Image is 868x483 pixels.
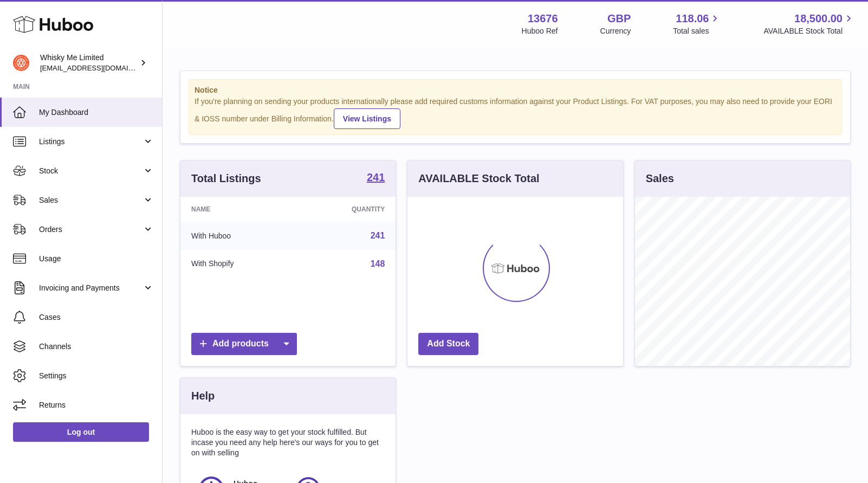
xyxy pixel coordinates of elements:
[39,107,154,118] span: My Dashboard
[180,197,296,222] th: Name
[195,85,836,95] strong: Notice
[39,400,154,410] span: Returns
[39,254,154,264] span: Usage
[39,137,142,147] span: Listings
[673,11,721,36] a: 118.06 Total sales
[371,259,385,268] a: 148
[296,197,396,222] th: Quantity
[418,333,478,355] a: Add Stock
[191,389,215,403] h3: Help
[39,371,154,381] span: Settings
[13,422,149,442] a: Log out
[794,11,843,26] span: 18,500.00
[646,171,674,186] h3: Sales
[528,11,558,26] strong: 13676
[676,11,709,26] span: 118.06
[367,172,385,183] strong: 241
[39,342,154,352] span: Channels
[371,231,385,240] a: 241
[40,53,138,73] div: Whisky Me Limited
[39,166,142,176] span: Stock
[763,11,855,36] a: 18,500.00 AVAILABLE Stock Total
[673,26,721,36] span: Total sales
[39,312,154,323] span: Cases
[40,63,159,72] span: [EMAIL_ADDRESS][DOMAIN_NAME]
[522,26,558,36] div: Huboo Ref
[367,172,385,185] a: 241
[191,427,385,458] p: Huboo is the easy way to get your stock fulfilled. But incase you need any help here's our ways f...
[607,11,631,26] strong: GBP
[180,222,296,250] td: With Huboo
[191,333,297,355] a: Add products
[600,26,631,36] div: Currency
[13,55,29,71] img: orders@whiskyshop.com
[763,26,855,36] span: AVAILABLE Stock Total
[39,224,142,235] span: Orders
[180,250,296,278] td: With Shopify
[334,108,400,129] a: View Listings
[418,171,539,186] h3: AVAILABLE Stock Total
[191,171,261,186] h3: Total Listings
[39,283,142,293] span: Invoicing and Payments
[195,96,836,129] div: If you're planning on sending your products internationally please add required customs informati...
[39,195,142,205] span: Sales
